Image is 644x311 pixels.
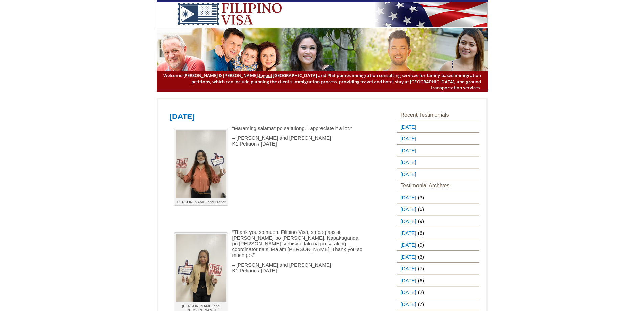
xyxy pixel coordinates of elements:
[397,263,418,274] a: [DATE]
[397,204,418,215] a: [DATE]
[397,109,479,121] h3: Recent Testimonials
[176,200,226,204] p: [PERSON_NAME] and Eraflor
[170,229,364,258] p: “Thank you so much, Filipino Visa, sa pag assist [PERSON_NAME] po [PERSON_NAME]. Napakaganda po [...
[397,251,418,262] a: [DATE]
[397,287,418,298] a: [DATE]
[397,251,479,263] li: (3)
[397,121,418,132] a: [DATE]
[397,286,479,298] li: (2)
[397,133,418,144] a: [DATE]
[397,169,418,180] a: [DATE]
[397,180,479,192] h3: Testimonial Archives
[176,234,226,302] img: Stephen and Maricar
[397,215,479,227] li: (9)
[176,130,226,198] img: Jamie and Eraflor
[397,145,418,156] a: [DATE]
[163,72,481,91] span: [GEOGRAPHIC_DATA] and Philippines immigration consulting services for family based immigration pe...
[397,239,418,250] a: [DATE]
[397,216,418,227] a: [DATE]
[397,192,418,203] a: [DATE]
[170,125,364,131] p: “Maraming salamat po sa tulong. I appreciate it a lot.”
[163,72,272,79] span: Welcome [PERSON_NAME] & [PERSON_NAME],
[397,263,479,274] li: (7)
[397,298,418,310] a: [DATE]
[397,227,418,239] a: [DATE]
[397,192,479,203] li: (3)
[397,298,479,310] li: (7)
[397,203,479,215] li: (6)
[397,157,418,168] a: [DATE]
[397,239,479,251] li: (9)
[259,72,272,79] a: logout
[232,135,331,147] span: – [PERSON_NAME] and [PERSON_NAME] K1 Petition / [DATE]
[397,274,479,286] li: (6)
[397,227,479,239] li: (6)
[232,262,331,273] span: – [PERSON_NAME] and [PERSON_NAME] K1 Petition / [DATE]
[170,112,195,121] a: [DATE]
[397,275,418,286] a: [DATE]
